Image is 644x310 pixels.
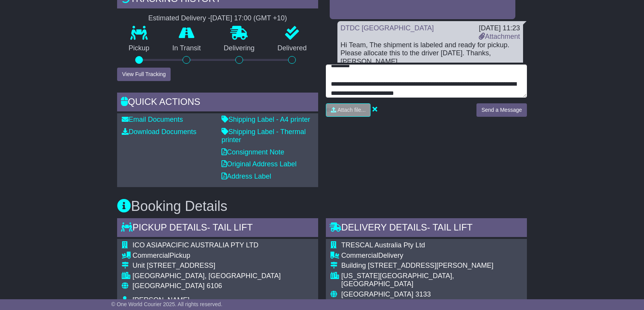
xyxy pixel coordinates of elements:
a: DTDC [GEOGRAPHIC_DATA] [340,24,434,32]
a: Consignment Note [221,148,284,156]
div: [GEOGRAPHIC_DATA], [GEOGRAPHIC_DATA] [132,272,281,280]
div: Quick Actions [117,93,318,113]
span: - Tail Lift [207,222,253,232]
a: Address Label [221,172,271,180]
p: Delivering [212,44,266,53]
a: Attachment [479,33,520,40]
p: Delivered [266,44,319,53]
div: [DATE] 11:23 [479,24,520,33]
div: Hi Team, The shipment is labeled and ready for pickup. Please allocate this to the driver [DATE].... [340,41,520,66]
a: Download Documents [122,128,196,136]
button: View Full Tracking [117,68,171,81]
div: Pickup [132,252,281,260]
a: Shipping Label - Thermal printer [221,128,306,144]
span: Commercial [341,252,378,259]
p: Pickup [117,44,161,53]
span: 3133 [415,290,431,298]
span: [GEOGRAPHIC_DATA] [132,282,205,290]
span: TRESCAL Australia Pty Ltd [341,241,425,249]
a: Original Address Label [221,160,297,168]
div: Delivery [341,252,522,260]
p: In Transit [161,44,213,53]
span: [PERSON_NAME] [132,296,190,304]
div: Delivery Details [326,218,527,239]
div: Unit [STREET_ADDRESS] [132,262,281,270]
span: ICO ASIAPACIFIC AUSTRALIA PTY LTD [132,241,258,249]
span: © One World Courier 2025. All rights reserved. [111,301,223,307]
span: Commercial [132,252,169,259]
span: 6106 [206,282,222,290]
div: Pickup Details [117,218,318,239]
h3: Booking Details [117,199,527,214]
div: Estimated Delivery - [117,14,318,23]
a: Email Documents [122,116,183,123]
span: - Tail Lift [427,222,473,232]
button: Send a Message [476,103,527,117]
a: Shipping Label - A4 printer [221,116,310,123]
div: Building [STREET_ADDRESS][PERSON_NAME] [341,262,522,270]
div: [DATE] 17:00 (GMT +10) [210,14,287,23]
div: [US_STATE][GEOGRAPHIC_DATA], [GEOGRAPHIC_DATA] [341,272,522,288]
span: [GEOGRAPHIC_DATA] [341,290,413,298]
